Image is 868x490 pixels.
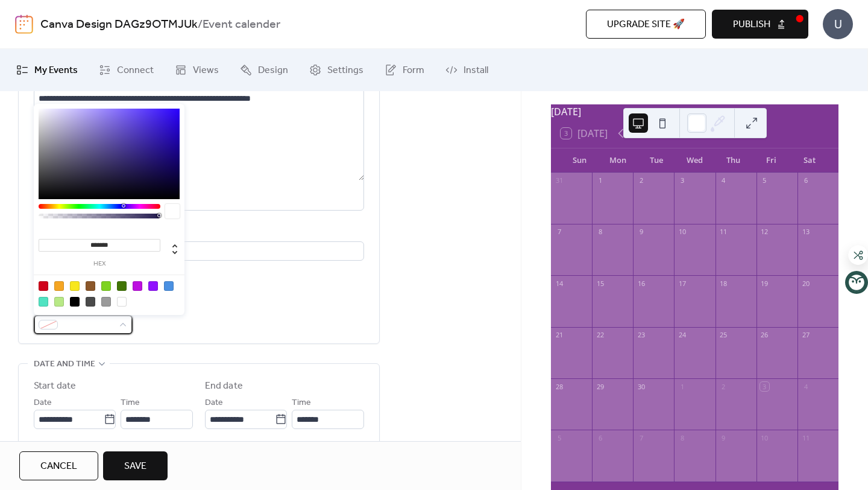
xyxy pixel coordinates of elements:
button: Save [103,451,168,480]
div: 23 [637,331,646,340]
div: #BD10E0 [133,281,142,291]
a: Settings [300,54,373,86]
div: 29 [596,382,605,391]
div: [DATE] [551,104,838,119]
div: #F5A623 [54,281,64,291]
div: 1 [596,176,605,185]
span: Publish [733,17,770,32]
div: 3 [678,176,687,185]
b: Event calender [203,13,280,36]
div: 22 [596,331,605,340]
span: Form [403,63,424,78]
div: 7 [637,433,646,442]
b: / [198,13,203,36]
div: Mon [599,148,638,173]
div: Sun [561,148,599,173]
div: 5 [760,176,769,185]
div: 4 [801,382,810,391]
div: #417505 [117,281,127,291]
div: #7ED321 [101,281,111,291]
a: Connect [90,54,163,86]
div: 9 [637,227,646,237]
img: logo [15,14,33,34]
a: Design [231,54,297,86]
div: 25 [719,331,728,340]
div: #D0021B [39,281,48,291]
div: Wed [676,148,714,173]
div: 21 [555,331,564,340]
div: #9013FE [148,281,158,291]
div: #F8E71C [70,281,80,291]
div: Fri [752,148,791,173]
div: 13 [801,227,810,237]
button: Cancel [19,451,98,480]
div: 27 [801,331,810,340]
div: 2 [719,382,728,391]
div: Sat [790,148,829,173]
span: Time [121,396,140,410]
div: 10 [678,227,687,237]
div: 20 [801,279,810,288]
span: Cancel [40,459,77,474]
div: Thu [714,148,752,173]
div: 16 [637,279,646,288]
div: 26 [760,331,769,340]
div: 12 [760,227,769,237]
div: U [823,9,853,39]
div: 7 [555,227,564,237]
span: Date and time [34,357,95,372]
div: 30 [637,382,646,391]
div: 6 [596,433,605,442]
div: Tue [637,148,676,173]
div: 17 [678,279,687,288]
div: 1 [678,382,687,391]
div: 31 [555,176,564,185]
span: Settings [327,63,363,78]
div: 24 [678,331,687,340]
div: 5 [555,433,564,442]
div: 15 [596,279,605,288]
div: #50E3C2 [39,297,48,307]
span: Connect [117,63,154,78]
span: Upgrade site 🚀 [607,17,685,32]
div: 19 [760,279,769,288]
div: #4A4A4A [86,297,95,307]
span: Views [193,63,219,78]
a: Form [376,54,433,86]
button: Publish [712,10,808,39]
a: Canva Design DAGz9OTMJUk [40,13,198,36]
button: Upgrade site 🚀 [586,10,706,39]
div: 28 [555,382,564,391]
a: My Events [7,54,87,86]
span: Design [258,63,288,78]
div: 6 [801,176,810,185]
div: 4 [719,176,728,185]
label: hex [39,261,160,267]
div: 8 [596,227,605,237]
div: 14 [555,279,564,288]
div: #B8E986 [54,297,64,307]
div: #9B9B9B [101,297,111,307]
div: 18 [719,279,728,288]
div: #8B572A [86,281,95,291]
div: End date [205,379,243,393]
div: 11 [801,433,810,442]
span: Install [464,63,488,78]
div: #FFFFFF [117,297,127,307]
div: #000000 [70,297,80,307]
div: Start date [34,379,76,393]
div: 2 [637,176,646,185]
span: Date [205,396,223,410]
span: Date [34,396,52,410]
div: #4A90E2 [164,281,174,291]
span: Time [292,396,311,410]
span: My Events [34,63,78,78]
div: Location [34,225,362,240]
div: 11 [719,227,728,237]
a: Views [166,54,228,86]
span: Save [124,459,146,474]
a: Install [436,54,497,86]
div: 8 [678,433,687,442]
div: 3 [760,382,769,391]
